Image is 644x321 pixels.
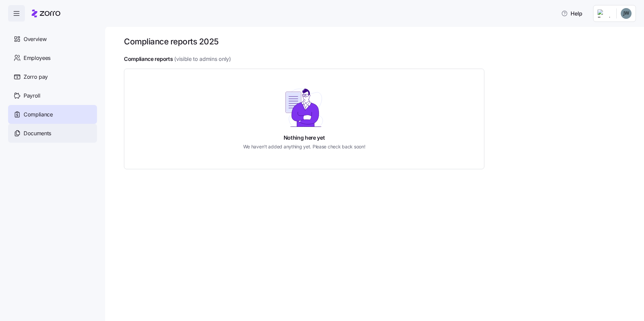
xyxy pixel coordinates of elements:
[8,86,97,105] a: Payroll
[24,110,53,119] span: Compliance
[24,129,51,138] span: Documents
[8,48,97,67] a: Employees
[243,143,365,150] h5: We haven't added anything yet. Please check back soon!
[598,9,611,17] img: Employer logo
[621,8,632,19] img: ec81f205da390930e66a9218cf0964b0
[24,92,40,100] span: Payroll
[561,9,582,17] span: Help
[284,134,325,142] h4: Nothing here yet
[8,30,97,48] a: Overview
[8,124,97,143] a: Documents
[24,73,48,81] span: Zorro pay
[174,55,231,63] span: (visible to admins only)
[124,55,173,63] h4: Compliance reports
[8,105,97,124] a: Compliance
[124,36,219,47] h1: Compliance reports 2025
[24,54,51,62] span: Employees
[556,7,588,20] button: Help
[8,67,97,86] a: Zorro pay
[24,35,46,43] span: Overview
